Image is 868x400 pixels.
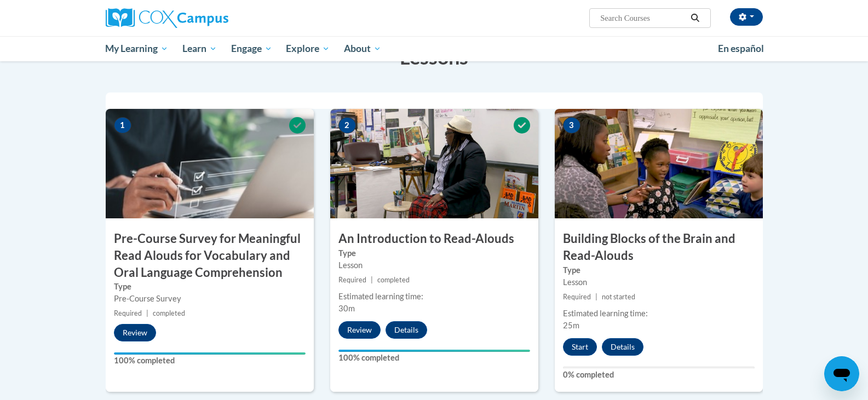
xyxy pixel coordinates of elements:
div: Your progress [338,350,530,352]
span: About [344,42,381,55]
div: Pre-Course Survey [114,293,306,305]
span: | [371,276,373,284]
span: 25m [563,321,579,330]
span: 30m [338,304,355,313]
div: Lesson [338,259,530,271]
label: Type [338,247,530,259]
span: Learn [182,42,217,55]
span: Required [114,309,142,317]
span: My Learning [105,42,168,55]
span: Required [563,293,591,301]
a: En español [711,37,771,60]
button: Review [338,321,381,339]
button: Account Settings [730,8,763,26]
span: Engage [231,42,272,55]
span: | [595,293,597,301]
div: Main menu [89,36,779,61]
span: | [146,309,148,317]
img: Cox Campus [106,8,228,28]
button: Start [563,338,597,356]
span: 3 [563,117,580,134]
span: completed [153,309,185,317]
span: completed [377,276,410,284]
label: 0% completed [563,369,755,381]
a: Cox Campus [106,8,314,28]
span: Explore [286,42,330,55]
button: Details [602,338,643,356]
span: En español [718,43,764,54]
img: Course Image [555,109,763,218]
img: Course Image [330,109,538,218]
a: My Learning [99,36,176,61]
a: Engage [224,36,279,61]
h3: An Introduction to Read-Alouds [330,230,538,247]
input: Search Courses [599,11,687,25]
h3: Building Blocks of the Brain and Read-Alouds [555,230,763,264]
a: Explore [279,36,337,61]
a: About [337,36,388,61]
a: Learn [175,36,224,61]
span: not started [602,293,635,301]
label: Type [114,281,306,293]
div: Estimated learning time: [563,308,755,320]
div: Estimated learning time: [338,291,530,303]
span: Required [338,276,366,284]
div: Your progress [114,352,306,355]
iframe: Button to launch messaging window [824,356,859,391]
span: 2 [338,117,356,134]
label: Type [563,264,755,276]
div: Lesson [563,276,755,288]
button: Review [114,324,156,341]
span: 1 [114,117,131,134]
button: Details [386,321,427,339]
label: 100% completed [338,352,530,364]
img: Course Image [106,109,314,218]
h3: Pre-Course Survey for Meaningful Read Alouds for Vocabulary and Oral Language Comprehension [106,230,314,281]
label: 100% completed [114,355,306,367]
button: Search [687,11,703,25]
